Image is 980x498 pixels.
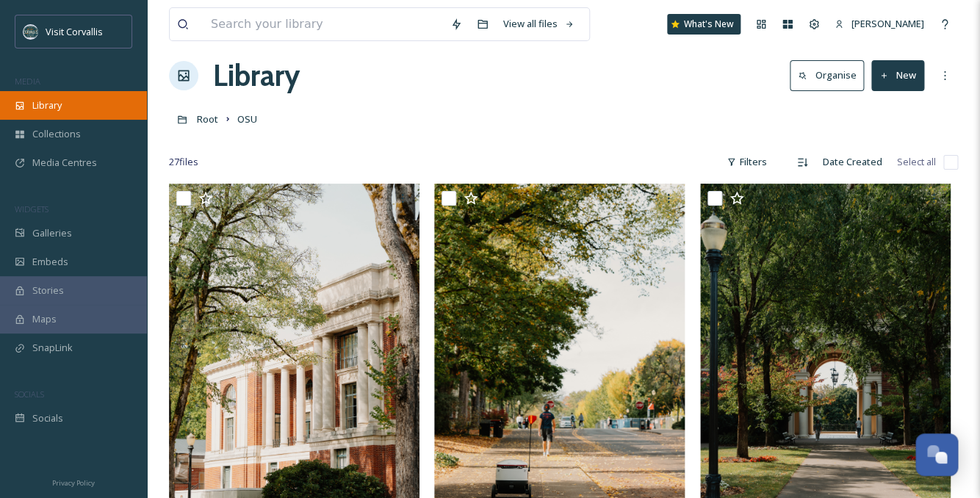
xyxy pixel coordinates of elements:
[15,389,44,400] span: SOCIALS
[32,284,64,297] span: Stories
[719,148,774,176] div: Filters
[32,127,81,141] span: Collections
[32,312,57,326] span: Maps
[32,156,97,170] span: Media Centres
[790,60,871,90] a: Organise
[32,226,72,240] span: Galleries
[169,155,198,169] span: 27 file s
[197,112,218,126] span: Root
[237,112,257,126] span: OSU
[32,411,63,425] span: Socials
[815,148,890,176] div: Date Created
[897,155,936,169] span: Select all
[667,14,741,35] a: What's New
[52,478,95,488] span: Privacy Policy
[203,8,443,40] input: Search your library
[213,54,300,98] a: Library
[32,255,68,269] span: Embeds
[851,17,924,30] span: [PERSON_NAME]
[32,98,62,112] span: Library
[197,110,218,128] a: Root
[915,433,958,476] button: Open Chat
[496,10,582,38] a: View all files
[15,76,40,87] span: MEDIA
[790,60,864,90] button: Organise
[15,203,48,214] span: WIDGETS
[871,60,924,90] button: New
[32,341,73,355] span: SnapLink
[24,24,38,39] img: visit-corvallis-badge-dark-blue-orange%281%29.png
[827,10,932,38] a: [PERSON_NAME]
[52,473,95,491] a: Privacy Policy
[237,110,257,128] a: OSU
[46,25,103,38] span: Visit Corvallis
